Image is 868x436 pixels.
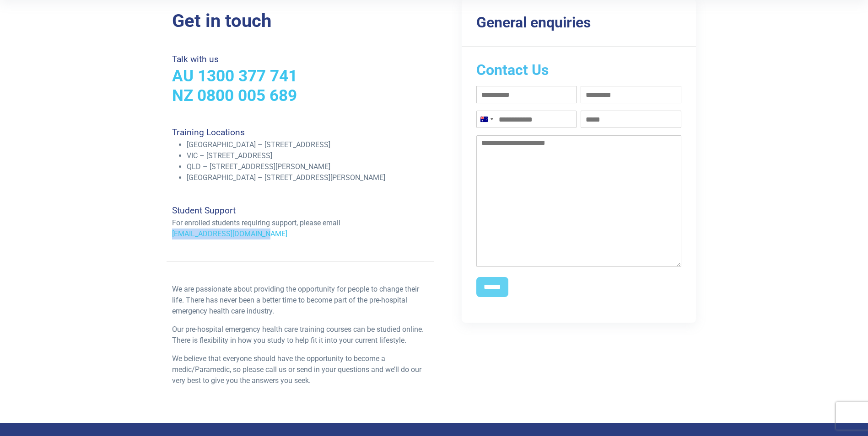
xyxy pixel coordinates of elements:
p: For enrolled students requiring support, please email [172,218,429,229]
h4: Student Support [172,205,429,216]
li: VIC – [STREET_ADDRESS] [187,150,429,161]
a: AU 1300 377 741 [172,66,297,85]
h3: General enquiries [476,14,682,31]
h2: Get in touch [172,10,429,32]
p: Our pre-hospital emergency health care training courses can be studied online. There is flexibili... [172,324,429,346]
p: We believe that everyone should have the opportunity to become a medic/Paramedic, so please call ... [172,353,429,386]
button: Selected country [477,111,496,128]
h4: Training Locations [172,127,429,138]
h2: Contact Us [476,61,682,79]
p: We are passionate about providing the opportunity for people to change their life. There has neve... [172,284,429,317]
li: [GEOGRAPHIC_DATA] – [STREET_ADDRESS] [187,139,429,150]
li: [GEOGRAPHIC_DATA] – [STREET_ADDRESS][PERSON_NAME] [187,172,429,183]
li: QLD – [STREET_ADDRESS][PERSON_NAME] [187,161,429,172]
a: NZ 0800 005 689 [172,86,297,105]
h4: Talk with us [172,54,429,64]
a: [EMAIL_ADDRESS][DOMAIN_NAME] [172,229,287,238]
